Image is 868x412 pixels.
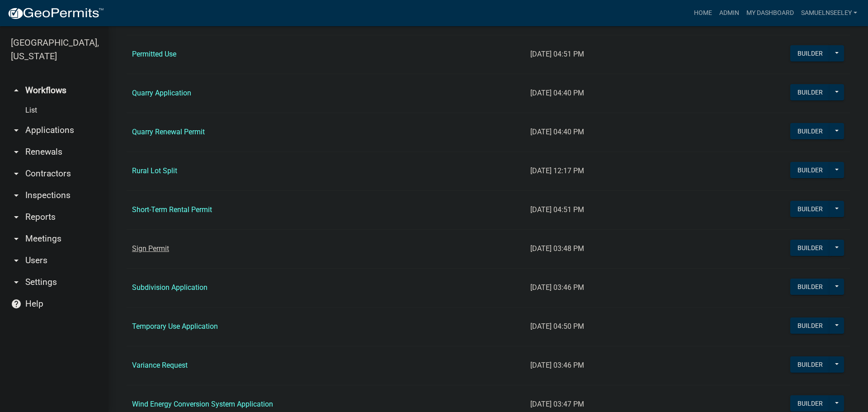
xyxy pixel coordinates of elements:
[11,147,22,157] i: arrow_drop_down
[790,240,830,256] button: Builder
[132,361,188,369] a: Variance Request
[530,400,584,408] span: [DATE] 03:47 PM
[690,5,716,22] a: Home
[530,128,584,136] span: [DATE] 04:40 PM
[530,166,584,175] span: [DATE] 12:17 PM
[790,356,830,373] button: Builder
[790,84,830,100] button: Builder
[790,123,830,139] button: Builder
[11,190,22,201] i: arrow_drop_down
[11,233,22,244] i: arrow_drop_down
[132,400,273,408] a: Wind Energy Conversion System Application
[132,89,191,97] a: Quarry Application
[790,162,830,178] button: Builder
[11,212,22,223] i: arrow_drop_down
[132,322,218,331] a: Temporary Use Application
[530,322,584,331] span: [DATE] 04:50 PM
[11,168,22,179] i: arrow_drop_down
[716,5,743,22] a: Admin
[790,317,830,334] button: Builder
[11,298,22,309] i: help
[132,128,205,136] a: Quarry Renewal Permit
[132,244,169,253] a: Sign Permit
[790,45,830,62] button: Builder
[132,205,212,214] a: Short-Term Rental Permit
[530,244,584,253] span: [DATE] 03:48 PM
[11,277,22,288] i: arrow_drop_down
[743,5,797,22] a: My Dashboard
[11,125,22,136] i: arrow_drop_down
[530,205,584,214] span: [DATE] 04:51 PM
[132,166,177,175] a: Rural Lot Split
[132,50,176,58] a: Permitted Use
[530,50,584,58] span: [DATE] 04:51 PM
[790,201,830,217] button: Builder
[530,361,584,369] span: [DATE] 03:46 PM
[530,89,584,97] span: [DATE] 04:40 PM
[790,395,830,412] button: Builder
[132,283,208,292] a: Subdivision Application
[790,279,830,295] button: Builder
[11,85,22,96] i: arrow_drop_up
[11,255,22,266] i: arrow_drop_down
[530,283,584,292] span: [DATE] 03:46 PM
[797,5,861,22] a: SamuelNSeeley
